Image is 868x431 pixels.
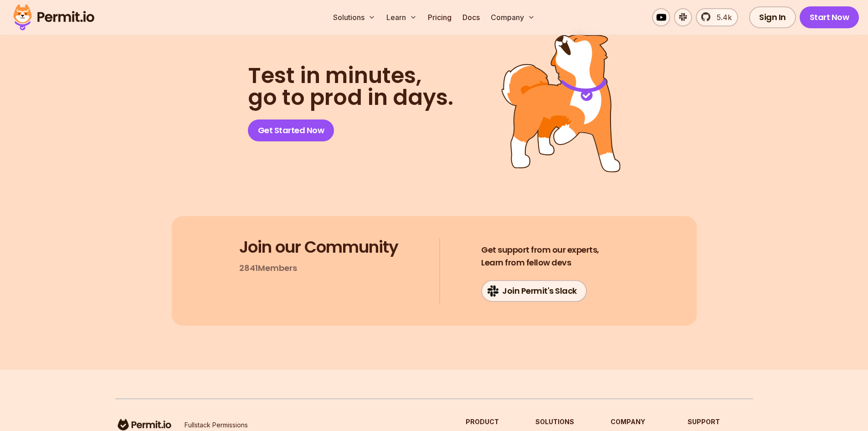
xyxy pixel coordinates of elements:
[481,244,599,256] span: Get support from our experts,
[239,262,297,275] p: 2841 Members
[711,12,732,23] span: 5.4k
[248,65,453,87] span: Test in minutes,
[688,417,753,426] h3: Support
[383,8,421,26] button: Learn
[611,417,651,426] h3: Company
[487,8,539,26] button: Company
[481,280,587,302] a: Join Permit's Slack
[800,6,859,28] a: Start Now
[466,417,499,426] h3: Product
[329,8,379,26] button: Solutions
[535,417,574,426] h3: Solutions
[248,65,453,109] h2: go to prod in days.
[239,238,398,256] h3: Join our Community
[185,421,248,430] p: Fullstack Permissions
[424,8,455,26] a: Pricing
[9,2,98,33] img: Permit logo
[749,6,796,28] a: Sign In
[459,8,483,26] a: Docs
[248,119,334,141] a: Get Started Now
[481,244,599,269] h4: Learn from fellow devs
[696,8,738,26] a: 5.4k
